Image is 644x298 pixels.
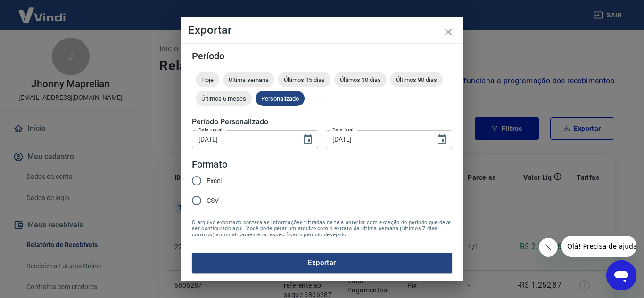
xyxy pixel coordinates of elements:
[298,130,317,149] button: Choose date, selected date is 5 de ago de 2025
[606,260,636,290] iframe: Botão para abrir a janela de mensagens
[437,21,460,43] button: close
[192,253,452,273] button: Exportar
[256,91,305,106] div: Personalizado
[432,130,451,149] button: Choose date, selected date is 26 de ago de 2025
[192,219,452,238] span: O arquivo exportado conterá as informações filtradas na tela anterior com exceção do período que ...
[332,126,354,133] label: Data final
[196,91,252,106] div: Últimos 6 meses
[196,95,252,102] span: Últimos 6 meses
[206,196,219,206] span: CSV
[192,130,295,148] input: DD/MM/YYYY
[334,76,387,83] span: Últimos 30 dias
[6,7,79,14] span: Olá! Precisa de ajuda?
[390,76,443,83] span: Últimos 90 dias
[326,130,429,148] input: DD/MM/YYYY
[278,72,330,87] div: Últimos 15 dias
[256,95,305,102] span: Personalizado
[198,126,223,133] label: Data inicial
[192,117,452,127] h5: Período Personalizado
[223,76,274,83] span: Última semana
[390,72,443,87] div: Últimos 90 dias
[188,24,456,36] h4: Exportar
[539,238,558,257] iframe: Fechar mensagem
[196,72,219,87] div: Hoje
[561,236,636,257] iframe: Mensagem da empresa
[192,158,227,171] legend: Formato
[278,76,330,83] span: Últimos 15 dias
[334,72,387,87] div: Últimos 30 dias
[206,176,222,186] span: Excel
[196,76,219,83] span: Hoje
[223,72,274,87] div: Última semana
[192,51,452,61] h5: Período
